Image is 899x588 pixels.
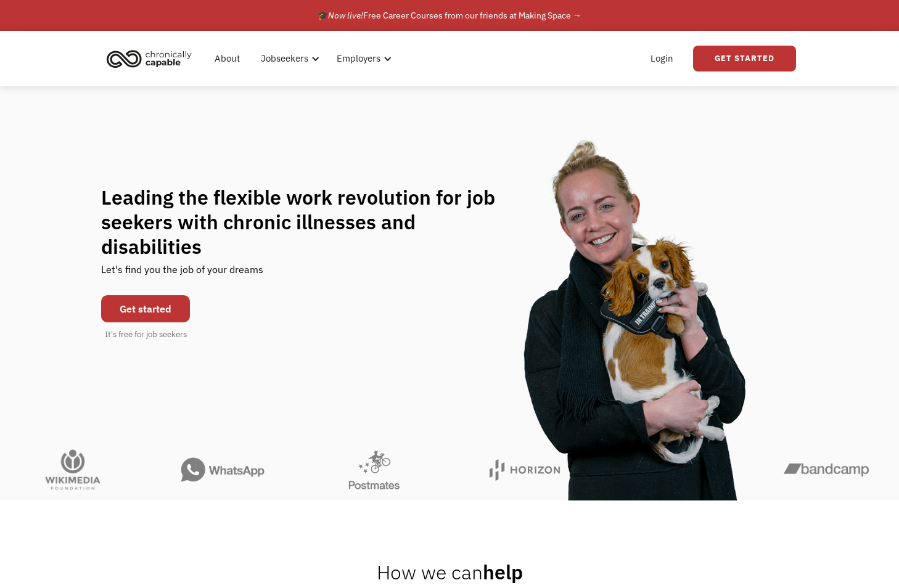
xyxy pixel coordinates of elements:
h2: help [377,560,523,584]
a: About [207,39,247,78]
div: It's free for job seekers [105,329,187,341]
div: 🎓 Free Career Courses from our friends at Making Space → [318,8,581,23]
div: Employers [337,51,380,66]
span: How we can [377,559,483,585]
a: Get Started [693,46,796,71]
div: Let's find you the job of your dreams [101,259,263,289]
img: Chronically Capable logo [103,45,195,72]
em: Now live! [328,10,363,21]
h1: Leading the flexible work revolution for job seekers with chronic illnesses and disabilities [101,185,519,259]
a: Get started [101,295,190,322]
a: Login [643,39,681,78]
div: Jobseekers [261,51,308,66]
